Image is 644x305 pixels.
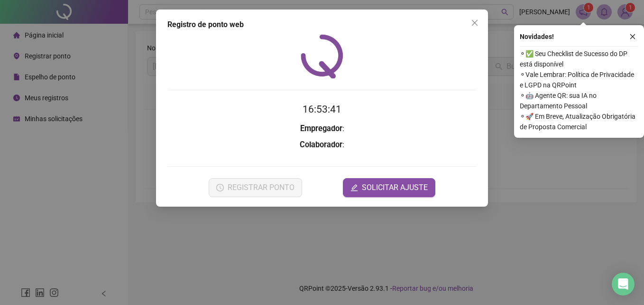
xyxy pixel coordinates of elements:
[167,139,477,151] h3: :
[520,48,638,69] span: ⚬ ✅ Seu Checklist de Sucesso do DP está disponível
[520,111,638,132] span: ⚬ 🚀 Em Breve, Atualização Obrigatória de Proposta Comercial
[350,184,358,191] span: edit
[520,69,638,90] span: ⚬ Vale Lembrar: Política de Privacidade e LGPD na QRPoint
[612,273,635,295] div: Open Intercom Messenger
[300,124,342,133] strong: Empregador
[471,19,478,27] span: close
[520,90,638,111] span: ⚬ 🤖 Agente QR: sua IA no Departamento Pessoal
[362,182,428,193] span: SOLICITAR AJUSTE
[301,34,343,78] img: QRPoint
[209,178,302,197] button: REGISTRAR PONTO
[467,15,482,30] button: Close
[343,178,435,197] button: editSOLICITAR AJUSTE
[167,123,477,135] h3: :
[300,140,342,149] strong: Colaborador
[303,104,341,115] time: 16:53:41
[167,19,477,30] div: Registro de ponto web
[629,33,636,40] span: close
[520,31,554,42] span: Novidades !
